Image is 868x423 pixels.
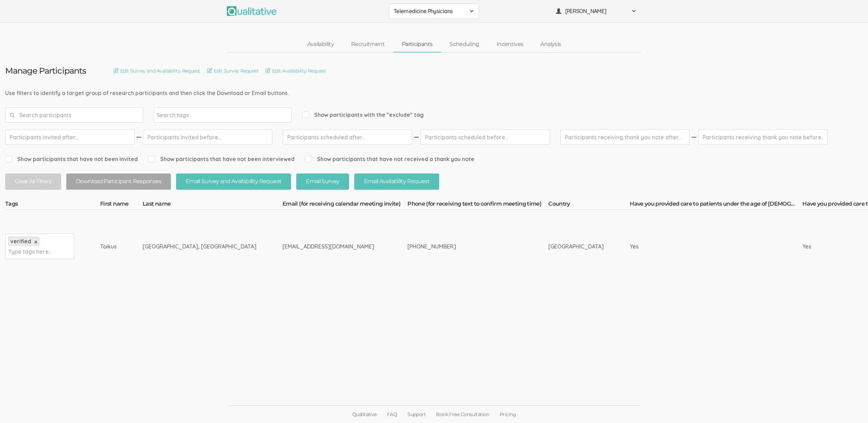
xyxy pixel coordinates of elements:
[560,130,690,145] input: Participants receiving thank you note after...
[296,173,349,190] button: Email Survey
[393,37,441,52] a: Participants
[143,130,272,145] input: Participants invited before...
[207,67,259,75] a: Edit Survey Request
[5,155,138,163] span: Show participants that have not been invited
[305,155,474,163] span: Show participants that have not received a thank you note
[135,130,142,145] img: dash.svg
[691,130,697,145] img: dash.svg
[551,3,641,19] button: [PERSON_NAME]
[431,406,494,423] a: Book Free Consultation
[227,6,277,16] img: Qualitative
[565,7,627,15] span: [PERSON_NAME]
[5,66,86,75] h3: Manage Participants
[143,243,257,251] div: [GEOGRAPHIC_DATA], [GEOGRAPHIC_DATA]
[5,107,143,123] input: Search participants
[407,200,548,210] th: Phone (for receiving text to confirm meeting time)
[698,130,828,145] input: Participants receiving thank you note before...
[532,37,569,52] a: Analysis
[114,67,200,75] a: Edit Survey and Availability Request
[34,239,37,245] a: ×
[282,243,382,251] div: [EMAIL_ADDRESS][DOMAIN_NAME]
[8,247,51,256] input: Type tags here...
[282,200,407,210] th: Email (for receiving calendar meeting invite)
[394,7,465,15] span: Telemedicine Physicians
[10,238,31,245] span: verified
[548,243,604,251] div: [GEOGRAPHIC_DATA]
[176,173,291,190] button: Email Survey and Availability Request
[283,130,412,145] input: Participants scheduled after...
[833,390,868,423] iframe: Chat Widget
[441,37,488,52] a: Scheduling
[407,243,522,251] div: [PHONE_NUMBER]
[100,243,117,251] div: Toikus
[630,243,777,251] div: Yes
[5,200,100,210] th: Tags
[354,173,439,190] button: Email Availability Request
[5,130,135,145] input: Participants invited after...
[148,155,295,163] span: Show participants that have not been interviewed
[402,406,431,423] a: Support
[5,173,61,190] button: Clear All Filters
[421,130,550,145] input: Participants scheduled before...
[266,67,326,75] a: Edit Availability Request
[488,37,532,52] a: Incentives
[143,200,282,210] th: Last name
[100,200,143,210] th: First name
[413,130,420,145] img: dash.svg
[299,37,343,52] a: Availability
[347,406,382,423] a: Qualitative
[389,3,479,19] button: Telemedicine Physicians
[157,111,200,120] input: Search tags
[343,37,393,52] a: Recruitment
[630,200,802,210] th: Have you provided care to patients under the age of [DEMOGRAPHIC_DATA]?
[494,406,521,423] a: Pricing
[302,111,424,119] span: Show participants with the "exclude" tag
[66,173,171,190] button: Download Participant Responses
[548,200,630,210] th: Country
[382,406,402,423] a: FAQ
